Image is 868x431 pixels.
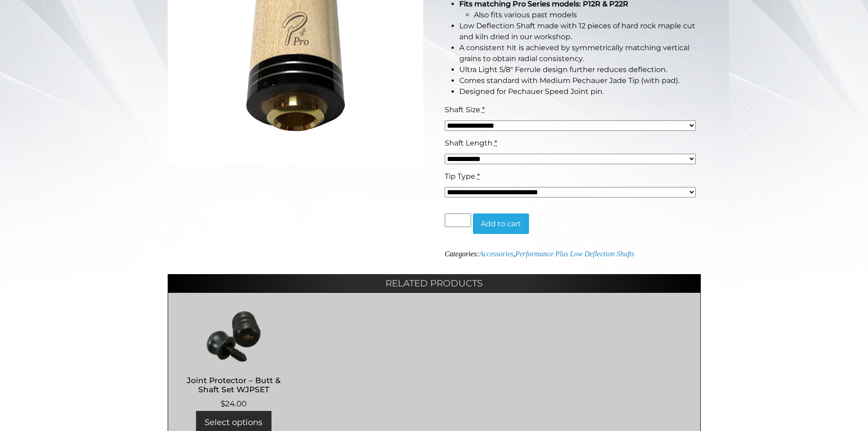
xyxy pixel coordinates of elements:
li: Low Deflection Shaft made with 12 pieces of hard rock maple cut and kiln dried in our workshop. [459,21,701,42]
span: Tip Type [445,172,475,181]
span: Shaft Size [445,105,480,114]
img: Joint Protector - Butt & Shaft Set WJPSET [177,309,291,363]
button: Add to cart [473,213,529,234]
li: Comes standard with Medium Pechauer Jade Tip (with pad). [459,75,701,86]
abbr: required [482,105,485,114]
li: Also fits various past models [474,10,701,21]
li: A consistent hit is achieved by symmetrically matching vertical grains to obtain radial consistency. [459,42,701,64]
a: Joint Protector – Butt & Shaft Set WJPSET $24.00 [177,309,291,410]
li: Ultra Light 5/8″ Ferrule design further reduces deflection. [459,64,701,75]
h2: Related products [168,274,701,292]
span: $ [221,399,225,408]
li: Designed for Pechauer Speed Joint pin. [459,86,701,97]
a: Accessories [479,250,514,258]
span: Shaft Length [445,139,493,147]
bdi: 24.00 [221,399,247,408]
abbr: required [494,139,497,147]
input: Product quantity [445,213,471,227]
span: Categories: , [445,250,634,258]
a: Performance Plus Low Deflection Shafts [515,250,634,258]
abbr: required [477,172,480,181]
h2: Joint Protector – Butt & Shaft Set WJPSET [177,372,291,398]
